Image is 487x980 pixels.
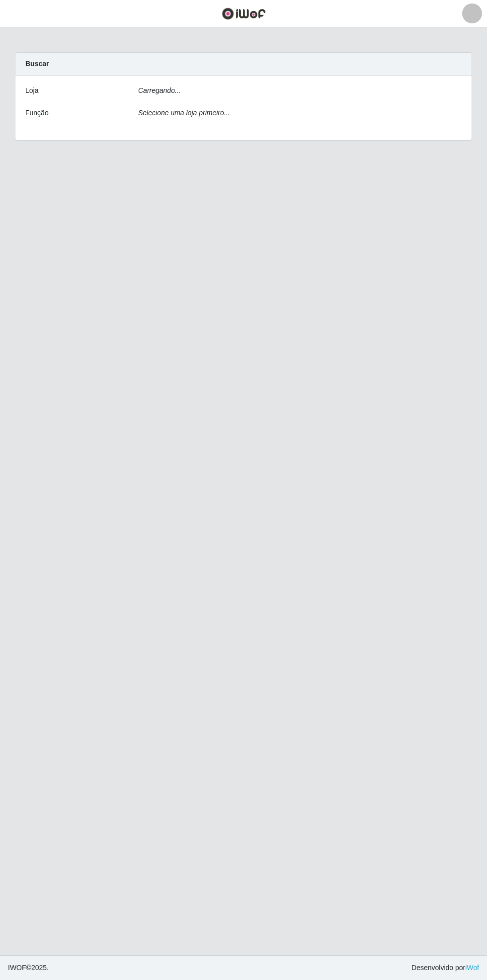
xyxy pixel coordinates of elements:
i: Carregando... [138,86,181,94]
label: Função [25,108,49,118]
img: CoreUI Logo [222,7,266,20]
span: Desenvolvido por [411,963,479,973]
label: Loja [25,85,38,96]
span: © 2025 . [8,963,49,973]
span: IWOF [8,964,26,972]
i: Selecione uma loja primeiro... [138,109,230,117]
a: iWof [465,964,479,972]
strong: Buscar [25,60,49,68]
